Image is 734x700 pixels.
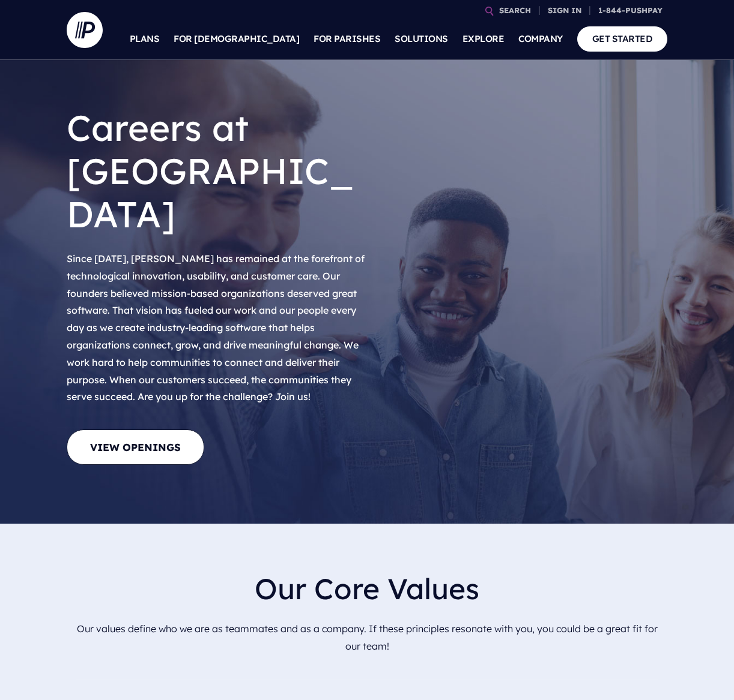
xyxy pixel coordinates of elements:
h2: Our Core Values [76,562,658,615]
h1: Careers at [GEOGRAPHIC_DATA] [67,97,373,245]
a: FOR PARISHES [314,18,380,60]
a: COMPANY [518,18,563,60]
a: FOR [DEMOGRAPHIC_DATA] [174,18,299,60]
a: View Openings [67,429,204,465]
span: Since [DATE], [PERSON_NAME] has remained at the forefront of technological innovation, usability,... [67,253,365,402]
a: SOLUTIONS [395,18,448,60]
a: GET STARTED [577,26,668,51]
a: PLANS [130,18,160,60]
p: Our values define who we are as teammates and as a company. If these principles resonate with you... [76,615,658,660]
a: EXPLORE [463,18,505,60]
